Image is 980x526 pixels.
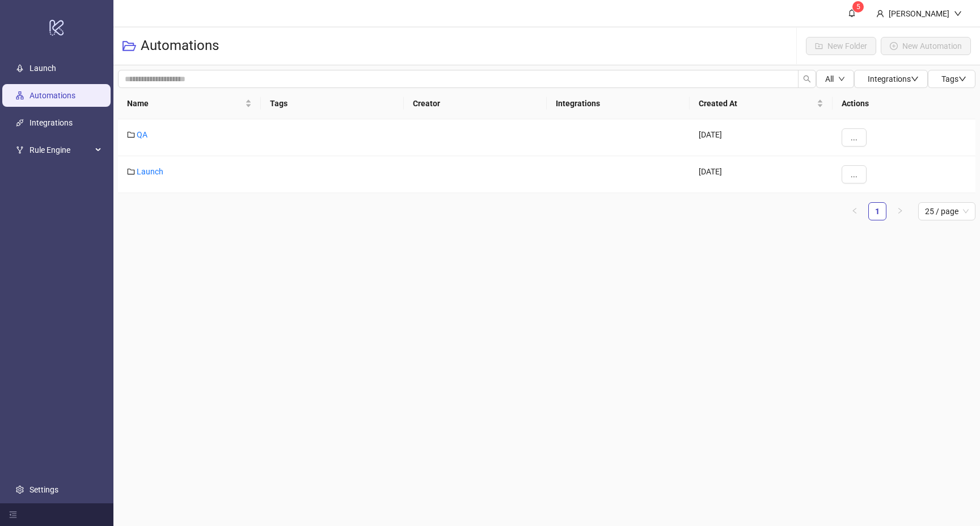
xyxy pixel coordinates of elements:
[856,3,860,11] span: 5
[816,70,854,88] button: Alldown
[690,119,833,156] div: [DATE]
[127,97,243,110] span: Name
[261,88,404,119] th: Tags
[127,131,135,139] span: folder
[911,75,919,83] span: down
[869,203,886,220] a: 1
[9,511,17,519] span: menu-fold
[881,37,971,55] button: New Automation
[876,10,884,18] span: user
[928,70,975,88] button: Tagsdown
[918,202,975,220] div: Page Size
[29,64,56,73] a: Launch
[118,88,261,119] th: Name
[846,202,864,220] li: Previous Page
[842,165,867,183] button: ...
[851,207,858,214] span: left
[846,202,864,220] button: left
[848,9,856,17] span: bell
[884,7,954,20] div: [PERSON_NAME]
[806,37,876,55] button: New Folder
[29,91,75,100] a: Automations
[897,207,903,214] span: right
[137,130,147,139] a: QA
[958,75,966,83] span: down
[868,202,886,220] li: 1
[941,74,966,84] span: Tags
[851,170,857,179] span: ...
[868,74,919,84] span: Integrations
[16,146,24,154] span: fork
[954,10,962,18] span: down
[690,156,833,193] div: [DATE]
[29,118,73,127] a: Integrations
[547,88,690,119] th: Integrations
[127,168,135,176] span: folder
[122,39,136,53] span: folder-open
[854,70,928,88] button: Integrationsdown
[141,37,219,55] h3: Automations
[842,128,867,147] button: ...
[852,1,864,12] sup: 5
[891,202,909,220] li: Next Page
[925,203,969,220] span: 25 / page
[699,97,814,110] span: Created At
[833,88,975,119] th: Actions
[838,76,845,82] span: down
[404,88,547,119] th: Creator
[29,139,92,161] span: Rule Engine
[851,133,857,142] span: ...
[690,88,833,119] th: Created At
[803,75,811,83] span: search
[29,485,58,494] a: Settings
[891,202,909,220] button: right
[137,167,163,176] a: Launch
[825,74,834,84] span: All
